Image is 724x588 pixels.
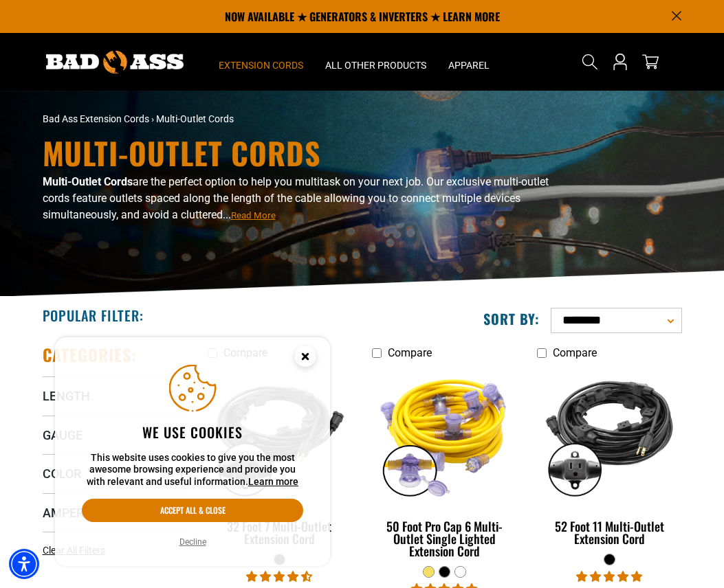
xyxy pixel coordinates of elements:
img: yellow [370,368,518,501]
div: Accessibility Menu [9,549,39,579]
img: Bad Ass Extension Cords [46,51,184,73]
h2: We use cookies [82,423,303,441]
aside: Cookie Consent [55,337,330,567]
label: Sort by: [483,310,540,328]
span: Read More [231,210,276,220]
button: Accept all & close [82,499,303,522]
summary: Color [43,454,187,493]
summary: Amperage [43,493,187,532]
summary: All Other Products [314,33,437,91]
b: Multi-Outlet Cords [43,175,133,188]
span: Compare [388,346,432,359]
a: black 32 Foot 7 Multi-Outlet Extension Cord [208,366,352,553]
a: black 52 Foot 11 Multi-Outlet Extension Cord [537,366,681,553]
h2: Categories: [43,344,138,365]
span: Gauge [43,427,83,443]
span: are the perfect option to help you multitask on your next job. Our exclusive multi-outlet cords f... [43,175,549,221]
summary: Length [43,376,187,415]
a: yellow 50 Foot Pro Cap 6 Multi-Outlet Single Lighted Extension Cord [372,366,516,565]
div: 52 Foot 11 Multi-Outlet Extension Cord [537,520,681,545]
div: 50 Foot Pro Cap 6 Multi-Outlet Single Lighted Extension Cord [372,520,516,557]
span: Compare [553,346,597,359]
a: Bad Ass Extension Cords [43,113,149,124]
span: Multi-Outlet Cords [156,113,234,124]
p: This website uses cookies to give you the most awesome browsing experience and provide you with r... [82,452,303,488]
summary: Extension Cords [208,33,314,91]
button: Decline [175,535,210,549]
span: Color [43,466,81,482]
span: Length [43,388,90,404]
span: Apparel [448,59,490,71]
img: black [206,368,354,501]
img: black [535,368,683,501]
span: 4.74 stars [246,570,312,583]
h1: Multi-Outlet Cords [43,138,572,168]
a: This website uses cookies to give you the most awesome browsing experience and provide you with r... [248,476,298,487]
span: › [151,113,154,124]
summary: Search [579,51,601,73]
h2: Popular Filter: [43,306,144,324]
summary: Gauge [43,416,187,454]
span: All Other Products [325,59,426,71]
nav: breadcrumbs [43,112,462,126]
span: 4.95 stars [576,570,642,583]
span: Extension Cords [219,59,303,71]
summary: Apparel [437,33,501,91]
span: Amperage [43,505,107,521]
